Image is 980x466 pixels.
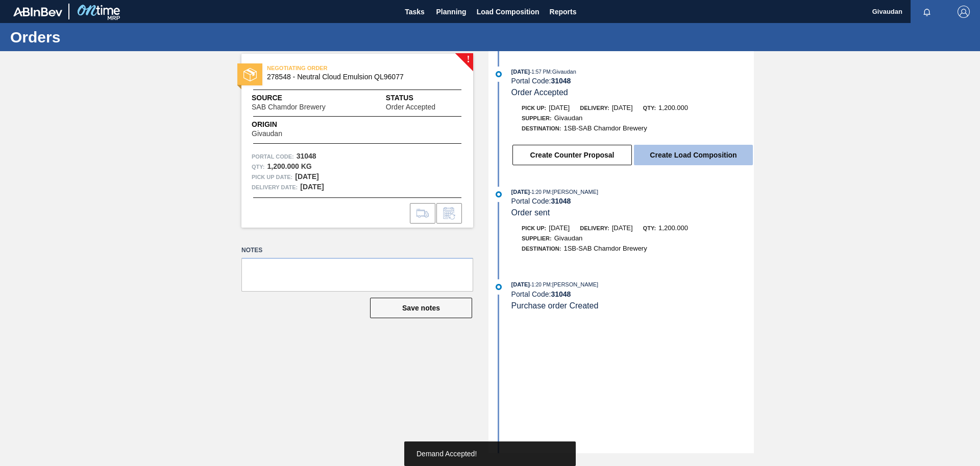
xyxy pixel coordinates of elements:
[436,6,467,18] span: Planning
[267,63,410,73] span: NEGOTIATING ORDER
[267,162,311,170] strong: 1,200.000 KG
[549,104,570,112] span: [DATE]
[295,172,318,181] strong: [DATE]
[370,298,472,318] button: Save notes
[522,125,561,131] span: Destination:
[297,152,316,160] strong: 31048
[551,197,571,205] strong: 31048
[658,104,688,112] span: 1,200.000
[911,5,943,19] button: Notifications
[551,77,571,85] strong: 31048
[563,124,647,132] span: 1SB-SAB Chamdor Brewery
[252,151,294,162] span: Portal Code:
[522,235,552,241] span: Supplier:
[958,6,970,18] img: Logout
[643,225,656,231] span: Qty:
[511,208,550,217] span: Order sent
[252,119,308,130] span: Origin
[436,203,462,224] div: Inform order change
[511,281,530,287] span: [DATE]
[410,203,435,224] div: Go to Load Composition
[554,234,583,242] span: Givaudan
[549,224,570,232] span: [DATE]
[511,301,599,310] span: Purchase order Created
[563,245,647,252] span: 1SB-SAB Chamdor Brewery
[634,145,753,165] button: Create Load Composition
[252,162,264,172] span: Qty :
[530,189,551,195] span: - 1:20 PM
[252,103,326,111] span: SAB Chamdor Brewery
[511,197,754,205] div: Portal Code:
[511,88,568,97] span: Order Accepted
[300,183,324,191] strong: [DATE]
[511,69,530,75] span: [DATE]
[551,290,571,298] strong: 31048
[580,105,609,111] span: Delivery:
[522,115,552,121] span: Supplier:
[241,243,473,258] label: Notes
[530,69,551,75] span: - 1:57 PM
[658,224,688,232] span: 1,200.000
[550,6,577,18] span: Reports
[252,93,356,103] span: Source
[404,6,426,18] span: Tasks
[477,6,540,18] span: Load Composition
[252,172,292,182] span: Pick up Date:
[13,7,62,16] img: TNhmsLtSVTkK8tSr43FrP2fwEKptu5GPRR3wAAAABJRU5ErkJggg==
[496,191,502,197] img: atual
[530,282,551,287] span: - 1:20 PM
[511,189,530,195] span: [DATE]
[252,182,298,192] span: Delivery Date:
[522,246,561,252] span: Destination:
[512,145,632,165] button: Create Counter Proposal
[496,71,502,77] img: atual
[612,104,633,112] span: [DATE]
[643,105,656,111] span: Qty:
[511,290,754,298] div: Portal Code:
[522,105,546,111] span: Pick up:
[10,31,191,43] h1: Orders
[416,450,477,458] span: Demand Accepted!
[386,93,463,103] span: Status
[496,284,502,290] img: atual
[580,225,609,231] span: Delivery:
[252,130,282,138] span: Givaudan
[551,69,576,75] span: : Givaudan
[243,68,257,81] img: status
[386,103,435,111] span: Order Accepted
[511,77,754,85] div: Portal Code:
[522,225,546,231] span: Pick up:
[551,281,599,287] span: : [PERSON_NAME]
[267,73,452,81] span: 278548 - Neutral Cloud Emulsion QL96077
[551,189,599,195] span: : [PERSON_NAME]
[612,224,633,232] span: [DATE]
[554,114,583,122] span: Givaudan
